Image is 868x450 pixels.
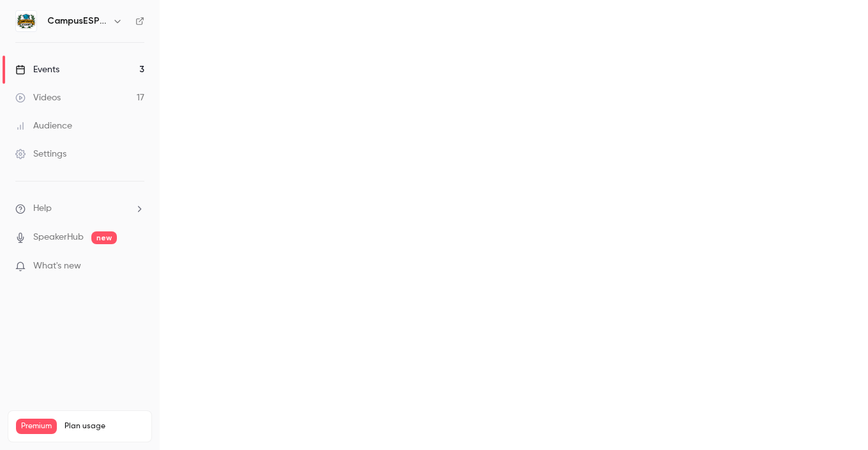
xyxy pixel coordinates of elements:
li: help-dropdown-opener [15,202,144,215]
a: SpeakerHub [33,231,84,244]
div: Settings [15,148,66,160]
span: new [91,231,117,244]
span: What's new [33,260,81,273]
iframe: Noticeable Trigger [129,261,144,272]
img: CampusESP Academy [16,11,36,31]
span: Premium [16,419,57,434]
span: Help [33,202,52,215]
div: Videos [15,91,61,104]
div: Audience [15,120,72,132]
div: Events [15,63,59,76]
h6: CampusESP Academy [47,15,107,27]
span: Plan usage [65,421,144,431]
